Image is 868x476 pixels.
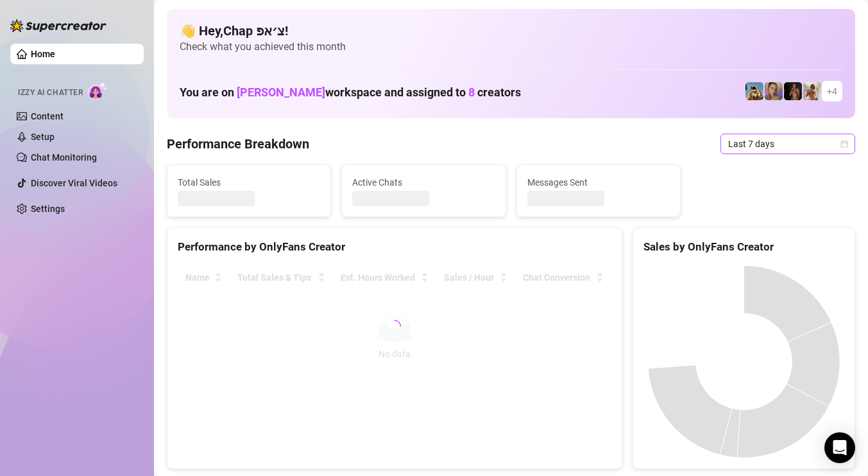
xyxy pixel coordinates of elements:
span: [PERSON_NAME] [237,85,325,99]
img: Babydanix [745,82,763,100]
a: Setup [31,132,55,142]
a: Settings [31,204,65,214]
h1: You are on workspace and assigned to creators [180,85,521,100]
img: Green [803,82,821,100]
div: Open Intercom Messenger [824,432,855,463]
span: Total Sales [178,175,320,190]
a: Content [31,111,64,121]
img: logo-BBDzfeDw.svg [10,19,106,32]
img: AI Chatter [88,82,108,100]
span: loading [386,317,404,335]
div: Sales by OnlyFans Creator [643,238,844,256]
span: 8 [468,85,475,99]
h4: 👋 Hey, Chap צ׳אפ ! [180,22,842,40]
a: Discover Viral Videos [31,178,117,188]
a: Home [31,49,55,59]
span: Izzy AI Chatter [18,87,83,99]
span: + 4 [827,84,837,98]
span: calendar [840,140,848,148]
a: Chat Monitoring [31,152,97,163]
span: Messages Sent [527,175,670,190]
span: Active Chats [352,175,495,190]
div: Performance by OnlyFans Creator [178,238,611,256]
img: Cherry [765,82,783,100]
span: Last 7 days [728,134,847,154]
img: the_bohema [784,82,802,100]
span: Check what you achieved this month [180,40,842,54]
h4: Performance Breakdown [167,135,309,153]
